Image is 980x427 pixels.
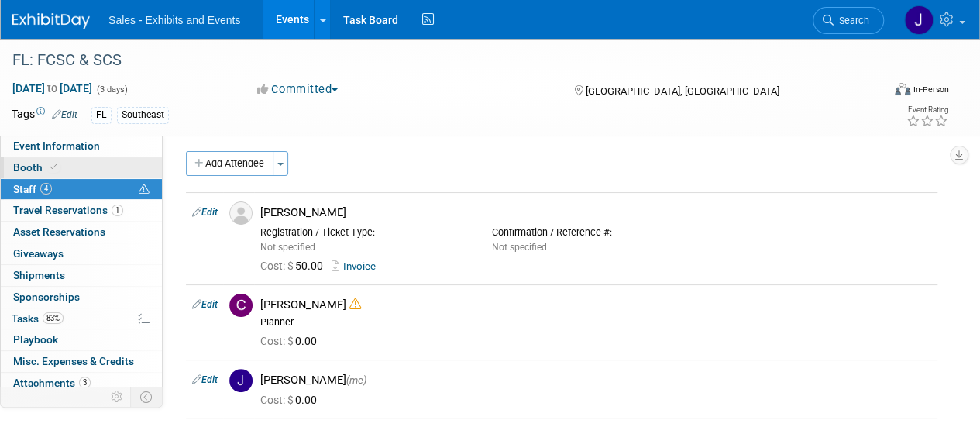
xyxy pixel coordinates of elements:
[834,15,869,26] span: Search
[112,205,123,216] span: 1
[95,84,128,95] span: (3 days)
[906,106,948,114] div: Event Rating
[346,374,366,386] span: (me)
[12,106,77,124] td: Tags
[91,107,112,123] div: FL
[117,107,169,123] div: Southeast
[260,260,329,272] span: 50.00
[1,136,162,157] a: Event Information
[260,205,931,220] div: [PERSON_NAME]
[229,201,253,225] img: Associate-Profile-5.png
[260,260,295,272] span: Cost: $
[260,242,315,253] span: Not specified
[13,183,52,195] span: Staff
[1,222,162,243] a: Asset Reservations
[252,81,344,98] button: Committed
[12,312,64,325] span: Tasks
[260,394,295,406] span: Cost: $
[349,298,361,310] i: Double-book Warning!
[13,377,91,389] span: Attachments
[260,298,931,312] div: [PERSON_NAME]
[260,335,323,347] span: 0.00
[1,373,162,394] a: Attachments3
[260,226,469,239] div: Registration / Ticket Type:
[104,387,131,407] td: Personalize Event Tab Strip
[12,81,93,95] span: [DATE] [DATE]
[192,374,218,385] a: Edit
[260,373,931,387] div: [PERSON_NAME]
[13,291,80,303] span: Sponsorships
[13,226,105,238] span: Asset Reservations
[192,299,218,310] a: Edit
[1,157,162,178] a: Booth
[7,46,869,74] div: FL: FCSC & SCS
[260,394,323,406] span: 0.00
[43,312,64,324] span: 83%
[13,269,65,281] span: Shipments
[1,287,162,308] a: Sponsorships
[904,5,934,35] img: Jen Bishop
[1,308,162,329] a: Tasks83%
[585,85,779,97] span: [GEOGRAPHIC_DATA], [GEOGRAPHIC_DATA]
[12,13,90,29] img: ExhibitDay
[813,7,884,34] a: Search
[332,260,382,272] a: Invoice
[1,265,162,286] a: Shipments
[1,329,162,350] a: Playbook
[13,161,60,174] span: Booth
[13,355,134,367] span: Misc. Expenses & Credits
[52,109,77,120] a: Edit
[139,183,150,197] span: Potential Scheduling Conflict -- at least one attendee is tagged in another overlapping event.
[492,242,547,253] span: Not specified
[229,369,253,392] img: J.jpg
[812,81,949,104] div: Event Format
[913,84,949,95] div: In-Person
[13,247,64,260] span: Giveaways
[1,243,162,264] a: Giveaways
[50,163,57,171] i: Booth reservation complete
[79,377,91,388] span: 3
[1,200,162,221] a: Travel Reservations1
[131,387,163,407] td: Toggle Event Tabs
[13,204,123,216] span: Travel Reservations
[45,82,60,95] span: to
[1,179,162,200] a: Staff4
[260,316,931,329] div: Planner
[1,351,162,372] a: Misc. Expenses & Credits
[260,335,295,347] span: Cost: $
[492,226,700,239] div: Confirmation / Reference #:
[895,83,910,95] img: Format-Inperson.png
[229,294,253,317] img: C.jpg
[192,207,218,218] a: Edit
[186,151,273,176] button: Add Attendee
[13,139,100,152] span: Event Information
[40,183,52,195] span: 4
[13,333,58,346] span: Playbook
[108,14,240,26] span: Sales - Exhibits and Events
